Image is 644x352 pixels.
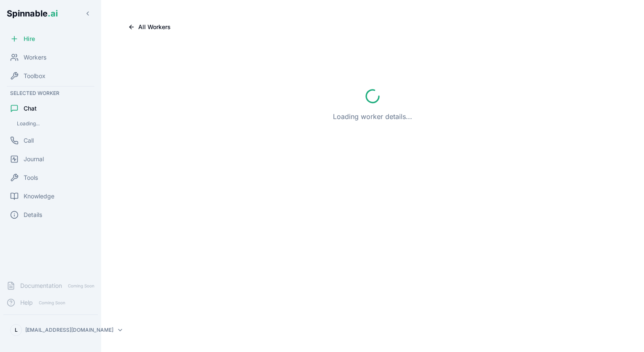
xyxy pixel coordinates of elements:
[20,282,62,290] span: Documentation
[7,8,58,19] span: Spinnable
[24,173,38,182] span: Tools
[24,72,46,80] span: Toolbox
[7,322,94,338] button: L[EMAIL_ADDRESS][DOMAIN_NAME]
[65,282,97,290] span: Coming Soon
[13,119,94,129] div: Loading...
[3,88,98,98] div: Selected Worker
[24,35,35,43] span: Hire
[333,111,412,122] p: Loading worker details...
[25,327,113,333] p: [EMAIL_ADDRESS][DOMAIN_NAME]
[15,327,18,333] span: L
[24,53,46,62] span: Workers
[24,192,54,200] span: Knowledge
[36,299,68,307] span: Coming Soon
[24,211,42,219] span: Details
[20,298,33,307] span: Help
[121,20,177,34] button: All Workers
[48,8,58,19] span: .ai
[24,104,37,113] span: Chat
[24,136,34,145] span: Call
[24,155,44,163] span: Journal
